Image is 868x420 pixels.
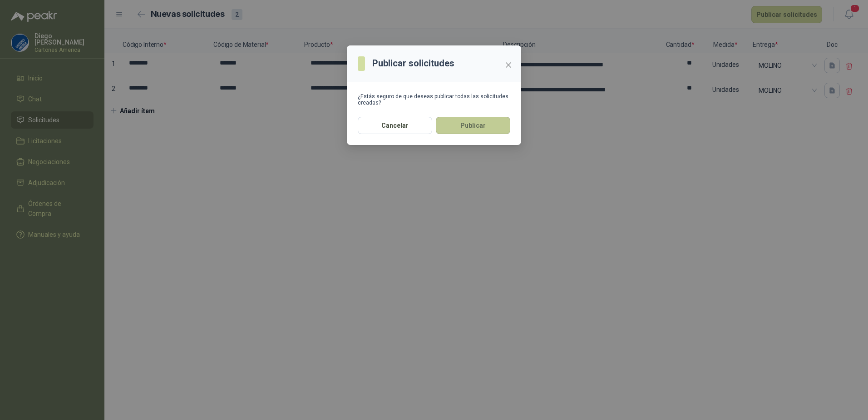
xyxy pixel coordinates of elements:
[358,93,510,106] div: ¿Estás seguro de que deseas publicar todas las solicitudes creadas?
[372,56,454,70] h3: Publicar solicitudes
[436,117,510,134] button: Publicar
[505,61,512,69] span: close
[358,117,432,134] button: Cancelar
[501,58,516,72] button: Close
